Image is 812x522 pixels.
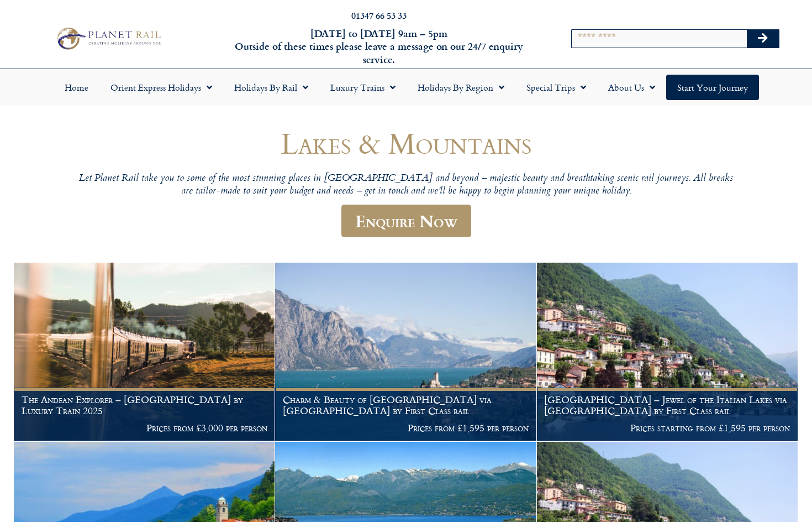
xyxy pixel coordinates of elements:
p: Prices from £1,595 per person [283,422,529,434]
a: Luxury Trains [319,75,407,100]
h1: Lakes & Mountains [75,127,737,159]
img: Planet Rail Train Holidays Logo [52,25,164,52]
h1: [GEOGRAPHIC_DATA] – Jewel of the Italian Lakes via [GEOGRAPHIC_DATA] by First Class rail [544,394,790,416]
a: Enquire Now [341,205,471,237]
a: Holidays by Rail [223,75,319,100]
a: 01347 66 53 33 [351,9,407,22]
p: Let Planet Rail take you to some of the most stunning places in [GEOGRAPHIC_DATA] and beyond – ma... [75,173,737,199]
h1: Charm & Beauty of [GEOGRAPHIC_DATA] via [GEOGRAPHIC_DATA] by First Class rail [283,394,529,416]
a: About Us [597,75,666,100]
a: Orient Express Holidays [99,75,223,100]
a: Home [54,75,99,100]
p: Prices from £3,000 per person [22,422,267,434]
a: Holidays by Region [407,75,515,100]
h1: The Andean Explorer – [GEOGRAPHIC_DATA] by Luxury Train 2025 [22,394,267,416]
a: [GEOGRAPHIC_DATA] – Jewel of the Italian Lakes via [GEOGRAPHIC_DATA] by First Class rail Prices s... [537,263,798,441]
button: Search [747,30,779,48]
nav: Menu [6,75,806,100]
h6: [DATE] to [DATE] 9am – 5pm Outside of these times please leave a message on our 24/7 enquiry serv... [219,27,539,66]
a: Special Trips [515,75,597,100]
a: Start your Journey [666,75,759,100]
a: The Andean Explorer – [GEOGRAPHIC_DATA] by Luxury Train 2025 Prices from £3,000 per person [14,263,275,441]
a: Charm & Beauty of [GEOGRAPHIC_DATA] via [GEOGRAPHIC_DATA] by First Class rail Prices from £1,595 ... [275,263,536,441]
p: Prices starting from £1,595 per person [544,422,790,434]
